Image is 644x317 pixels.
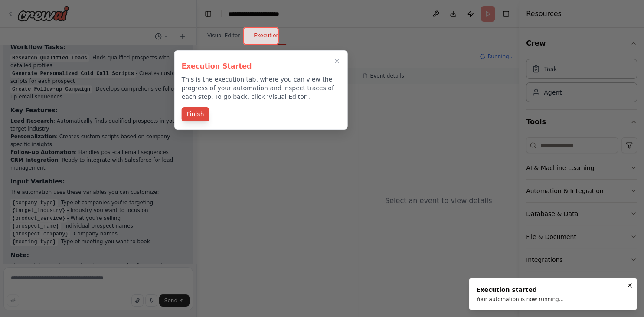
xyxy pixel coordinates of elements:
button: Finish [182,107,209,121]
button: Close walkthrough [332,56,342,66]
h3: Execution Started [182,61,340,72]
div: Your automation is now running... [476,296,564,303]
div: Execution started [476,285,564,294]
p: This is the execution tab, where you can view the progress of your automation and inspect traces ... [182,75,340,101]
button: Hide left sidebar [202,8,214,20]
